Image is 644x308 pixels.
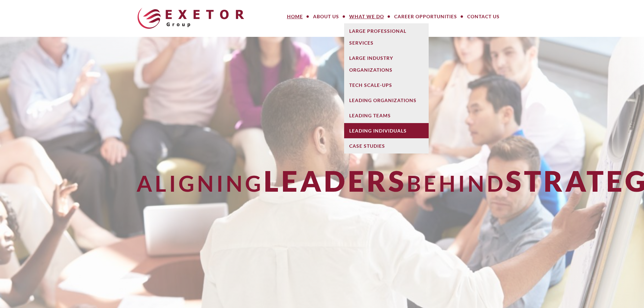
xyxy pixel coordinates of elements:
a: Case Studies [344,138,429,153]
img: The Exetor Group [138,8,244,29]
a: About Us [308,10,344,23]
a: Leading Individuals [344,123,429,138]
a: Leading Teams [344,108,429,123]
a: Contact Us [462,10,505,23]
a: What We Do [344,10,389,23]
a: Large Professional Services [344,23,429,50]
a: Tech Scale-Ups [344,77,429,93]
a: Large Industry Organizations [344,50,429,77]
a: Leading Organizations [344,93,429,108]
a: Home [282,10,308,23]
span: Leaders [264,164,407,198]
a: Career Opportunities [389,10,462,23]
